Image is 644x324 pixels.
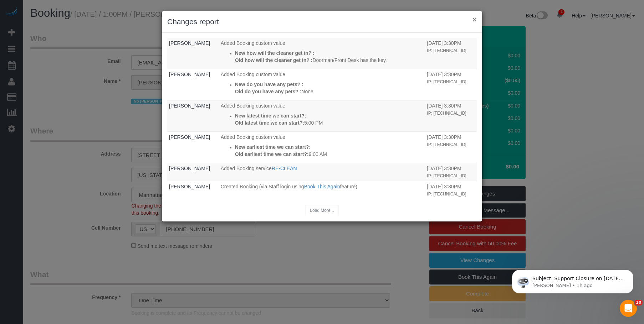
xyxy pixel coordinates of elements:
strong: Old how will the cleaner get in? : [235,57,313,63]
td: Who [167,69,219,100]
a: Book This Again [304,184,340,189]
p: 9:00 AM [235,151,424,158]
iframe: Intercom live chat [620,300,637,317]
small: IP: [TECHNICAL_ID] [427,111,466,116]
td: When [425,69,477,100]
sui-modal: Changes report [162,11,482,221]
a: [PERSON_NAME] [169,184,210,189]
td: When [425,100,477,131]
td: When [425,131,477,163]
span: Added Booking custom value [221,40,285,46]
span: 10 [634,300,643,305]
p: 5:00 PM [235,119,424,126]
strong: Old earliest time we can start?: [235,151,309,157]
td: When [425,163,477,181]
small: IP: [TECHNICAL_ID] [427,173,466,178]
p: None [235,88,424,95]
strong: New earliest time we can start?: [235,144,311,150]
td: When [425,181,477,199]
td: Who [167,131,219,163]
small: IP: [TECHNICAL_ID] [427,79,466,84]
a: [PERSON_NAME] [169,166,210,171]
td: Who [167,163,219,181]
span: Added Booking custom value [221,134,285,140]
button: × [472,16,477,23]
td: What [219,131,425,163]
iframe: Intercom notifications message [501,255,644,305]
h3: Changes report [167,16,477,27]
td: What [219,100,425,131]
a: RE-CLEAN [272,166,297,171]
span: Added Booking custom value [221,103,285,109]
span: Created Booking (via Staff login using [221,184,304,189]
a: [PERSON_NAME] [169,72,210,77]
td: What [219,163,425,181]
a: [PERSON_NAME] [169,103,210,109]
td: Who [167,181,219,199]
strong: Old do you have any pets? : [235,89,302,94]
strong: New do you have any pets? : [235,82,303,87]
span: Added Booking service [221,166,272,171]
span: feature) [340,184,357,189]
span: Added Booking custom value [221,72,285,77]
p: Doorman/Front Desk has the key. [235,57,424,64]
a: [PERSON_NAME] [169,134,210,140]
td: Who [167,37,219,69]
td: When [425,37,477,69]
td: What [219,37,425,69]
td: What [219,181,425,199]
small: IP: [TECHNICAL_ID] [427,192,466,197]
small: IP: [TECHNICAL_ID] [427,48,466,53]
a: [PERSON_NAME] [169,40,210,46]
td: What [219,69,425,100]
strong: New how will the cleaner get in? : [235,50,315,56]
strong: Old latest time we can start?: [235,120,305,126]
td: Who [167,100,219,131]
small: IP: [TECHNICAL_ID] [427,142,466,147]
strong: New latest time we can start?: [235,113,306,119]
